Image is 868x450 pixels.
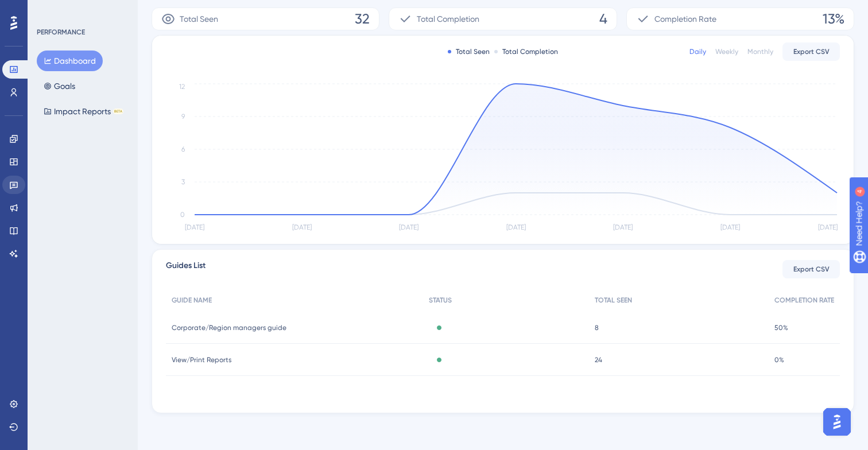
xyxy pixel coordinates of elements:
[774,355,784,364] span: 0%
[793,265,830,274] span: Export CSV
[782,260,840,278] button: Export CSV
[654,12,716,26] span: Completion Rate
[595,355,602,364] span: 24
[113,108,123,114] div: BETA
[595,323,599,332] span: 8
[818,223,838,231] tspan: [DATE]
[429,296,452,305] span: STATUS
[715,47,738,56] div: Weekly
[37,101,130,122] button: Impact ReportsBETA
[185,223,204,231] tspan: [DATE]
[37,51,103,71] button: Dashboard
[181,178,185,186] tspan: 3
[37,76,82,96] button: Goals
[292,223,312,231] tspan: [DATE]
[37,28,85,37] div: PERFORMANCE
[689,47,706,56] div: Daily
[820,405,854,439] iframe: UserGuiding AI Assistant Launcher
[774,296,834,305] span: COMPLETION RATE
[613,223,633,231] tspan: [DATE]
[399,223,418,231] tspan: [DATE]
[181,145,185,153] tspan: 6
[506,223,526,231] tspan: [DATE]
[747,47,773,56] div: Monthly
[599,10,607,28] span: 4
[180,211,185,219] tspan: 0
[172,355,231,364] span: View/Print Reports
[782,42,840,61] button: Export CSV
[179,83,185,91] tspan: 12
[494,47,558,56] div: Total Completion
[448,47,490,56] div: Total Seen
[355,10,370,28] span: 32
[180,12,218,26] span: Total Seen
[166,259,206,280] span: Guides List
[181,113,185,121] tspan: 9
[823,10,844,28] span: 13%
[774,323,788,332] span: 50%
[172,323,286,332] span: Corporate/Region managers guide
[793,47,830,56] span: Export CSV
[27,3,72,17] span: Need Help?
[172,296,212,305] span: GUIDE NAME
[720,223,740,231] tspan: [DATE]
[417,12,479,26] span: Total Completion
[595,296,632,305] span: TOTAL SEEN
[80,6,83,15] div: 4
